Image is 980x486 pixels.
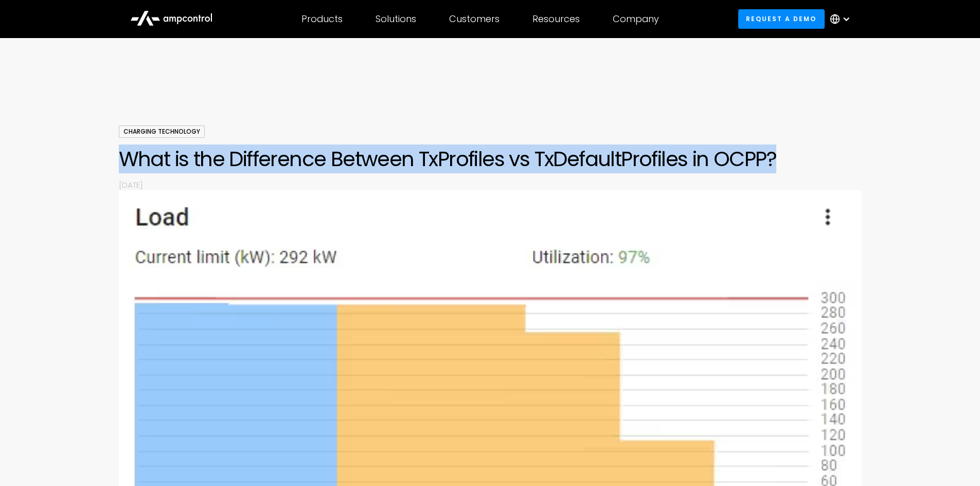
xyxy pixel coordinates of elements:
div: Customers [449,13,500,25]
div: Company [613,13,659,25]
a: Request a demo [738,9,825,28]
div: Resources [532,13,580,25]
div: Solutions [376,13,416,25]
div: Charging Technology [119,125,205,138]
div: Products [301,13,343,25]
p: [DATE] [119,179,862,190]
h1: What is the Difference Between TxProfiles vs TxDefaultProfiles in OCPP? [119,147,862,171]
